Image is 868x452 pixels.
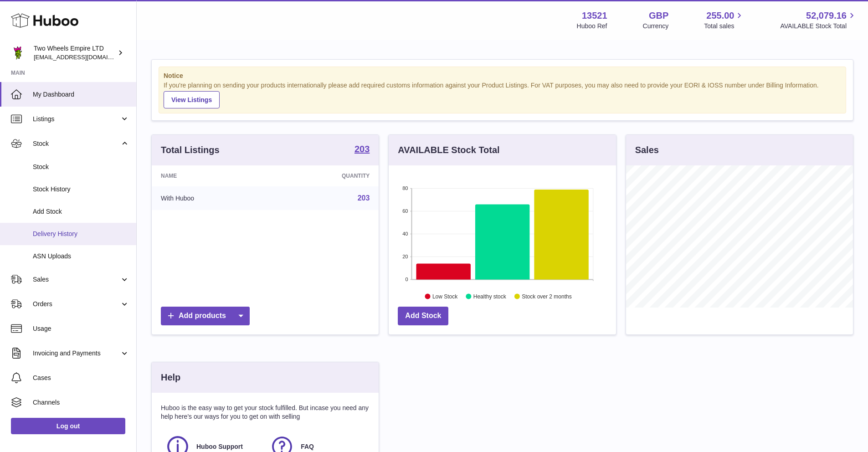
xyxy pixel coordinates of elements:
td: With Huboo [152,186,272,210]
span: Stock [33,139,120,148]
a: 255.00 Total sales [704,10,745,31]
text: Stock over 2 months [522,293,572,299]
span: Total sales [704,22,745,31]
text: 40 [403,231,408,236]
th: Quantity [272,165,379,186]
a: View Listings [164,91,220,108]
span: Listings [33,115,120,123]
span: 52,079.16 [806,10,847,22]
span: Orders [33,300,120,308]
span: 255.00 [706,10,734,22]
p: Huboo is the easy way to get your stock fulfilled. But incase you need any help here's our ways f... [161,404,370,421]
span: My Dashboard [33,90,129,99]
span: ASN Uploads [33,252,129,261]
strong: Notice [164,72,841,80]
span: FAQ [301,442,314,451]
img: justas@twowheelsempire.com [11,46,25,60]
h3: Sales [635,144,659,156]
span: Usage [33,324,129,333]
text: 0 [406,277,408,282]
h3: Help [161,371,180,384]
a: 203 [358,194,370,202]
div: Huboo Ref [577,22,607,31]
text: 20 [403,254,408,259]
span: Stock History [33,185,129,194]
span: Sales [33,275,120,284]
a: 203 [354,144,370,155]
span: Cases [33,374,129,382]
span: Stock [33,163,129,171]
text: 80 [403,185,408,191]
text: 60 [403,208,408,214]
a: Log out [11,418,125,434]
span: Delivery History [33,230,129,238]
h3: AVAILABLE Stock Total [398,144,499,156]
strong: 13521 [582,10,607,22]
text: Low Stock [432,293,458,299]
a: Add Stock [398,307,448,325]
span: Channels [33,398,129,407]
a: Add products [161,307,250,325]
div: Two Wheels Empire LTD [34,44,116,62]
h3: Total Listings [161,144,220,156]
a: 52,079.16 AVAILABLE Stock Total [780,10,857,31]
span: Invoicing and Payments [33,349,120,358]
text: Healthy stock [473,293,507,299]
span: [EMAIL_ADDRESS][DOMAIN_NAME] [34,53,134,61]
div: If you're planning on sending your products internationally please add required customs informati... [164,81,841,108]
span: AVAILABLE Stock Total [780,22,857,31]
span: Huboo Support [196,442,243,451]
div: Currency [643,22,669,31]
strong: 203 [354,144,370,154]
span: Add Stock [33,207,129,216]
strong: GBP [649,10,668,22]
th: Name [152,165,272,186]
